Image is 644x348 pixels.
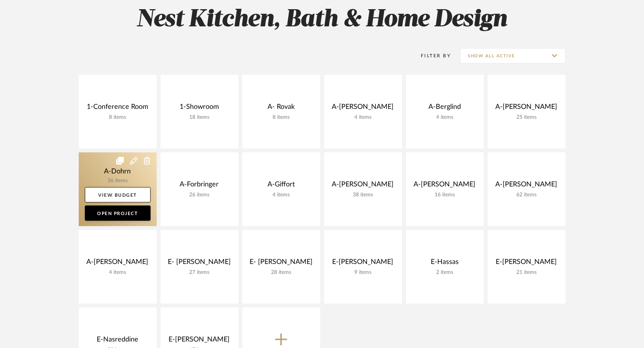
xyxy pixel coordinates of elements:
[494,258,560,269] div: E-[PERSON_NAME]
[167,180,232,192] div: A-Forbringer
[412,258,478,269] div: E-Hassas
[330,180,396,192] div: A-[PERSON_NAME]
[167,114,232,121] div: 18 items
[85,269,151,276] div: 4 items
[412,114,478,121] div: 4 items
[494,192,560,198] div: 62 items
[248,258,314,269] div: E- [PERSON_NAME]
[494,103,560,114] div: A-[PERSON_NAME]
[248,114,314,121] div: 8 items
[330,258,396,269] div: E-[PERSON_NAME]
[85,114,151,121] div: 8 items
[167,258,232,269] div: E- [PERSON_NAME]
[248,192,314,198] div: 4 items
[412,180,478,192] div: A-[PERSON_NAME]
[494,180,560,192] div: A-[PERSON_NAME]
[494,114,560,121] div: 25 items
[167,192,232,198] div: 26 items
[167,335,232,347] div: E-[PERSON_NAME]
[412,269,478,276] div: 2 items
[248,103,314,114] div: A- Rovak
[494,269,560,276] div: 21 items
[85,258,151,269] div: A-[PERSON_NAME]
[167,269,232,276] div: 27 items
[330,192,396,198] div: 38 items
[85,206,151,221] a: Open Project
[167,103,232,114] div: 1-Showroom
[330,114,396,121] div: 4 items
[412,103,478,114] div: A-Berglind
[85,187,151,202] a: View Budget
[85,335,151,347] div: E-Nasreddine
[47,5,597,34] h2: Nest Kitchen, Bath & Home Design
[330,103,396,114] div: A-[PERSON_NAME]
[411,52,451,60] div: Filter By
[85,103,151,114] div: 1-Conference Room
[248,269,314,276] div: 28 items
[330,269,396,276] div: 9 items
[248,180,314,192] div: A-Giffort
[412,192,478,198] div: 16 items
